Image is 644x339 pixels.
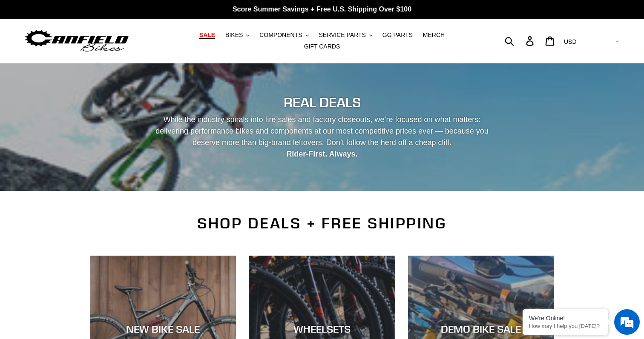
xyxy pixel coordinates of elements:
[529,315,601,322] div: We're Online!
[378,29,417,41] a: GG PARTS
[148,114,496,160] p: While the industry spirals into fire sales and factory closeouts, we’re focused on what matters: ...
[304,43,340,50] span: GIFT CARDS
[23,28,130,54] img: Canfield Bikes
[90,214,554,232] h2: SHOP DEALS + FREE SHIPPING
[90,322,236,335] div: NEW BIKE SALE
[195,29,219,41] a: SALE
[529,323,601,329] p: How may I help you today?
[221,29,253,41] button: BIKES
[225,31,243,39] span: BIKES
[319,31,365,39] span: SERVICE PARTS
[509,31,531,50] input: Search
[382,31,413,39] span: GG PARTS
[300,41,345,52] a: GIFT CARDS
[90,94,554,111] h2: REAL DEALS
[314,29,376,41] button: SERVICE PARTS
[199,31,215,39] span: SALE
[423,31,445,39] span: MERCH
[419,29,449,41] a: MERCH
[259,31,302,39] span: COMPONENTS
[408,322,554,335] div: DEMO BIKE SALE
[286,150,357,158] strong: Rider-First. Always.
[249,322,395,335] div: WHEELSETS
[255,29,313,41] button: COMPONENTS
